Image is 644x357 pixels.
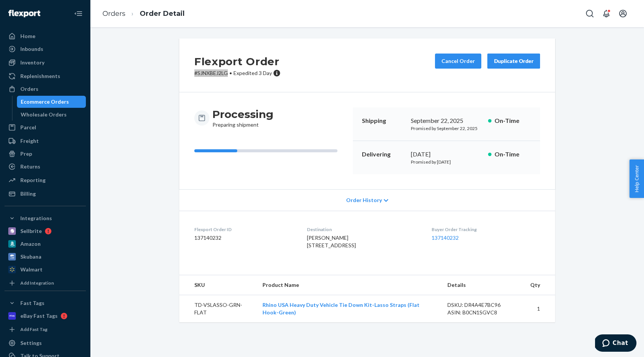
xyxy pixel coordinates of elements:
[411,125,482,132] p: Promised by September 22, 2025
[411,116,482,125] div: September 22, 2025
[5,225,86,237] a: Sellbrite
[20,227,42,235] div: Sellbrite
[194,226,295,233] dt: Flexport Order ID
[5,70,86,82] a: Replenishments
[20,32,35,40] div: Home
[629,159,644,198] button: Help Center
[5,297,86,309] button: Fast Tags
[615,6,630,21] button: Open account menu
[5,337,86,349] a: Settings
[362,150,405,159] p: Delivering
[595,334,636,353] iframe: Opens a widget where you can chat to one of our agents
[21,98,69,106] div: Ecommerce Orders
[179,275,256,295] th: SKU
[494,116,531,125] p: On-Time
[20,312,58,320] div: eBay Fast Tags
[96,3,191,25] ol: breadcrumbs
[524,275,555,295] th: Qty
[5,251,86,263] a: Skubana
[5,264,86,276] a: Walmart
[5,174,86,186] a: Reporting
[5,325,86,334] a: Add Fast Tag
[20,45,43,53] div: Inbounds
[5,57,86,69] a: Inventory
[20,150,32,158] div: Prep
[5,30,86,42] a: Home
[212,107,273,129] div: Preparing shipment
[441,275,524,295] th: Details
[17,109,86,121] a: Wholesale Orders
[20,299,44,307] div: Fast Tags
[435,54,481,69] button: Cancel Order
[20,85,38,93] div: Orders
[5,279,86,288] a: Add Integration
[229,70,232,76] span: •
[20,215,52,222] div: Integrations
[20,72,60,80] div: Replenishments
[20,124,36,131] div: Parcel
[5,148,86,160] a: Prep
[20,253,41,260] div: Skubana
[262,302,420,316] a: Rhino USA Heavy Duty Vehicle Tie Down Kit-Lasso Straps (Flat Hook-Green)
[256,275,442,295] th: Product Name
[432,226,540,233] dt: Buyer Order Tracking
[8,10,40,17] img: Flexport logo
[71,6,86,21] button: Close Navigation
[447,309,518,316] div: ASIN: B0CN1SGVC8
[487,54,540,69] button: Duplicate Order
[20,59,44,66] div: Inventory
[494,150,531,159] p: On-Time
[194,54,281,69] h2: Flexport Order
[17,96,86,108] a: Ecommerce Orders
[346,196,382,204] span: Order History
[599,6,614,21] button: Open notifications
[20,280,54,286] div: Add Integration
[5,43,86,55] a: Inbounds
[194,234,295,242] dd: 137140232
[140,9,185,18] a: Order Detail
[494,57,534,65] div: Duplicate Order
[411,150,482,159] div: [DATE]
[307,234,356,248] span: [PERSON_NAME] [STREET_ADDRESS]
[5,83,86,95] a: Orders
[20,266,43,273] div: Walmart
[411,159,482,165] p: Promised by [DATE]
[5,121,86,133] a: Parcel
[432,234,459,241] a: 137140232
[5,310,86,322] a: eBay Fast Tags
[447,301,518,309] div: DSKU: DR4A4E7BC96
[20,326,47,332] div: Add Fast Tag
[194,69,281,77] p: # SJNXBEJ2LG
[21,111,67,118] div: Wholesale Orders
[212,107,273,121] h3: Processing
[5,238,86,250] a: Amazon
[20,137,39,145] div: Freight
[5,161,86,173] a: Returns
[20,176,46,184] div: Reporting
[102,9,125,18] a: Orders
[20,240,41,248] div: Amazon
[524,295,555,323] td: 1
[20,190,36,198] div: Billing
[20,163,40,170] div: Returns
[5,212,86,224] button: Integrations
[307,226,419,233] dt: Destination
[20,339,42,347] div: Settings
[582,6,597,21] button: Open Search Box
[5,188,86,200] a: Billing
[362,116,405,125] p: Shipping
[5,135,86,147] a: Freight
[233,70,272,76] span: Expedited 3 Day
[179,295,256,323] td: TD-VSLASSO-GRN-FLAT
